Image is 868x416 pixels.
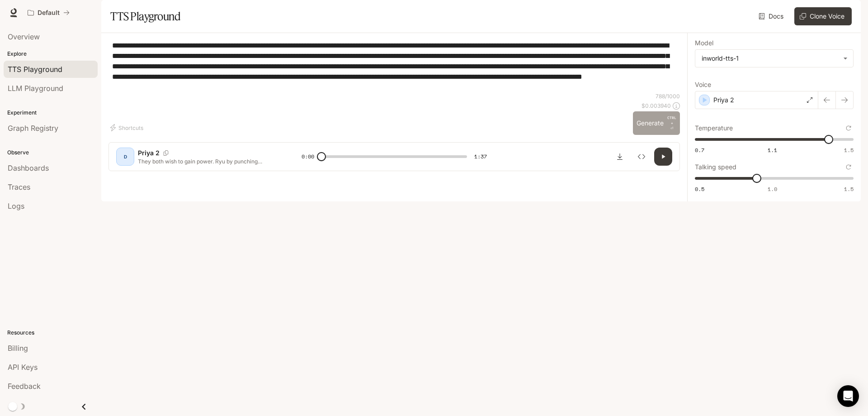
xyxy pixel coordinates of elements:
[667,115,676,131] p: ⏎
[837,385,859,407] div: Open Intercom Messenger
[844,146,854,154] span: 1.5
[844,162,854,172] button: Reset to default
[844,123,854,133] button: Reset to default
[632,148,651,166] button: Inspect
[695,81,711,88] p: Voice
[24,4,74,22] button: All workspaces
[667,115,676,126] p: CTRL +
[138,158,280,165] p: They both wish to gain power. Ryu by punching waterfalls in meditation. And Bison through science...
[474,152,487,161] span: 1:37
[695,164,736,170] p: Talking speed
[302,152,314,161] span: 0:00
[695,146,704,154] span: 0.7
[38,9,60,17] p: Default
[695,125,733,131] p: Temperature
[118,149,132,164] div: D
[757,7,787,25] a: Docs
[160,150,172,156] button: Copy Voice ID
[695,40,713,46] p: Model
[611,148,629,166] button: Download audio
[642,102,671,110] p: $ 0.003940
[695,185,704,193] span: 0.5
[713,96,734,105] p: Priya 2
[768,185,777,193] span: 1.0
[110,7,180,25] h1: TTS Playground
[633,111,680,135] button: GenerateCTRL +⏎
[656,92,680,100] p: 788 / 1000
[702,54,839,63] div: inworld-tts-1
[794,7,852,25] button: Clone Voice
[138,148,160,158] p: Priya 2
[695,50,853,67] div: inworld-tts-1
[108,120,147,135] button: Shortcuts
[844,185,854,193] span: 1.5
[768,146,777,154] span: 1.1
